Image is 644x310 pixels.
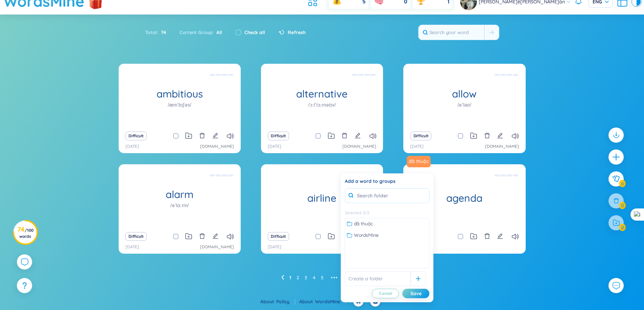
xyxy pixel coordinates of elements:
div: Total : [145,25,173,39]
button: edit [497,131,503,141]
div: Current Group : [173,25,229,39]
button: delete [341,131,348,141]
h1: /ɔːlˈtɜːrnətɪv/ [308,101,336,109]
div: About [260,298,295,305]
span: edit [355,133,361,139]
a: [DOMAIN_NAME] [200,143,234,150]
span: plus [612,153,620,161]
label: Check all [244,29,265,36]
span: delete [484,133,490,139]
a: đã thuộc [407,156,433,167]
h1: alarm [119,189,241,200]
a: WordsMine [315,299,346,305]
button: edit [212,232,218,241]
a: 4 [313,273,315,283]
span: All [214,29,222,35]
a: Policy [276,299,295,305]
a: 2 [296,273,299,283]
span: / 100 words [19,228,33,239]
span: edit [497,233,503,239]
button: Difficult [125,132,147,140]
h3: 74 [17,227,33,239]
span: edit [212,133,218,139]
li: Previous Page [281,272,284,283]
p: [DATE] [268,244,281,250]
div: About [299,298,346,305]
button: edit [355,131,361,141]
p: [DATE] [125,244,139,250]
li: 3 [305,272,307,283]
h1: agenda [403,192,525,204]
button: Difficult [268,132,289,140]
button: delete [484,131,490,141]
button: delete [199,232,205,241]
h1: alternative [261,88,383,100]
span: ••• [329,272,340,283]
div: Selected : 0 / 2 [345,210,369,216]
span: 74 [158,29,166,36]
span: delete [199,233,205,239]
span: đã thuộc [354,220,373,227]
h1: allow [403,88,525,100]
span: WordsMine [354,231,379,239]
p: [DATE] [268,143,281,150]
div: Add a word to groups [345,177,429,185]
h1: /æmˈbɪʃəs/ [168,101,191,109]
h1: /əˈlɑːrm/ [170,202,189,209]
a: [DOMAIN_NAME] [200,244,234,250]
span: edit [497,133,503,139]
span: Refresh [288,29,306,36]
div: Save [410,290,422,297]
li: 2 [296,272,299,283]
span: delete [484,233,490,239]
a: 5 [321,273,324,283]
span: Cancel [379,291,392,296]
button: Cancel [372,289,399,298]
a: [DOMAIN_NAME] [342,143,376,150]
a: 3 [305,273,307,283]
p: [DATE] [125,143,139,150]
input: Create a folder [345,271,411,286]
button: Difficult [125,232,147,241]
li: 5 [321,272,324,283]
a: đã thuộc [406,158,431,165]
input: Search your word [419,25,484,40]
span: edit [212,233,218,239]
span: delete [199,133,205,139]
button: edit [212,131,218,141]
h1: /əˈlaʊ/ [457,101,471,109]
button: Difficult [268,232,289,241]
h1: ambitious [119,88,241,100]
button: Difficult [410,132,432,140]
input: Search folder [345,188,429,203]
span: delete [341,133,348,139]
button: delete [199,131,205,141]
p: [DATE] [410,143,424,150]
button: edit [497,232,503,241]
a: 1 [289,273,291,283]
li: Next 5 Pages [329,272,340,283]
button: Save [402,289,429,298]
li: 1 [289,272,291,283]
a: [DOMAIN_NAME] [485,143,519,150]
button: delete [484,232,490,241]
h1: airline [261,192,383,204]
li: 4 [313,272,315,283]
